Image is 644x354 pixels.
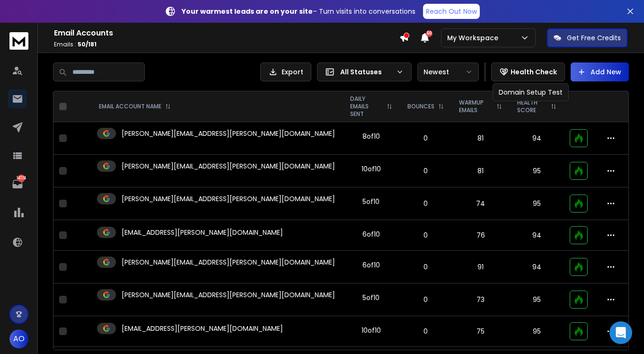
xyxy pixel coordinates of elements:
div: 5 of 10 [362,197,379,206]
p: [PERSON_NAME][EMAIL_ADDRESS][PERSON_NAME][DOMAIN_NAME] [122,290,335,300]
p: [PERSON_NAME][EMAIL_ADDRESS][PERSON_NAME][DOMAIN_NAME] [122,161,335,171]
div: 10 of 10 [362,326,381,335]
div: EMAIL ACCOUNT NAME [99,103,171,110]
td: 74 [451,187,510,220]
p: My Workspace [447,33,502,43]
button: Export [260,62,311,81]
div: 8 of 10 [362,132,380,141]
p: Health Check [511,67,557,77]
p: HEALTH SCORE [517,99,547,114]
p: 0 [406,262,446,272]
td: 91 [451,251,510,283]
p: 0 [406,230,446,240]
button: Newest [417,62,479,81]
div: 6 of 10 [362,260,380,270]
div: 5 of 10 [362,293,379,302]
div: Domain Setup Test [493,83,569,101]
p: Emails : [54,41,399,48]
td: 76 [451,220,510,251]
button: Get Free Credits [547,28,627,47]
td: 94 [510,251,564,283]
a: Reach Out Now [423,4,480,19]
p: WARMUP EMAILS [459,99,493,114]
div: Open Intercom Messenger [609,321,632,344]
p: [PERSON_NAME][EMAIL_ADDRESS][PERSON_NAME][DOMAIN_NAME] [122,129,335,138]
td: 94 [510,122,564,155]
div: 10 of 10 [362,164,381,174]
div: 6 of 10 [362,230,380,239]
p: Reach Out Now [426,7,477,16]
p: All Statuses [340,67,392,77]
p: [EMAIL_ADDRESS][PERSON_NAME][DOMAIN_NAME] [122,324,283,333]
td: 73 [451,283,510,316]
p: DAILY EMAILS SENT [350,95,383,118]
h1: Email Accounts [54,27,399,39]
strong: Your warmest leads are on your site [182,7,313,16]
td: 81 [451,122,510,155]
button: Add New [571,62,629,81]
button: AO [9,329,28,348]
p: 0 [406,295,446,304]
td: 95 [510,155,564,187]
p: 14174 [18,175,25,182]
p: [EMAIL_ADDRESS][PERSON_NAME][DOMAIN_NAME] [122,228,283,237]
button: Health Check [491,62,565,81]
td: 95 [510,316,564,347]
p: 0 [406,199,446,208]
p: BOUNCES [407,103,434,110]
td: 95 [510,283,564,316]
span: 50 / 181 [78,40,97,48]
td: 81 [451,155,510,187]
p: 0 [406,166,446,176]
p: Get Free Credits [567,33,621,43]
td: 94 [510,220,564,251]
a: 14174 [8,175,27,194]
td: 75 [451,316,510,347]
p: 0 [406,327,446,336]
span: 50 [426,30,432,37]
p: 0 [406,133,446,143]
p: [PERSON_NAME][EMAIL_ADDRESS][PERSON_NAME][DOMAIN_NAME] [122,194,335,204]
p: [PERSON_NAME][EMAIL_ADDRESS][PERSON_NAME][DOMAIN_NAME] [122,257,335,267]
p: – Turn visits into conversations [182,7,415,16]
img: logo [9,32,28,50]
td: 95 [510,187,564,220]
